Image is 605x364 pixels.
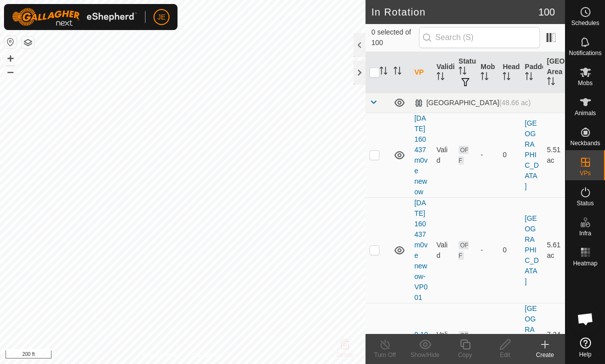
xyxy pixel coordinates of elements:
[414,114,427,196] a: [DATE] 160437m0ve new ow
[498,197,520,303] td: 0
[379,68,387,76] p-sorticon: Activate to sort
[414,199,427,301] a: [DATE] 160437m0ve new ow-VP001
[579,230,591,236] span: Infra
[4,36,16,48] button: Reset Map
[480,150,494,160] div: -
[4,53,16,65] button: +
[521,52,543,93] th: Paddock
[538,5,555,20] span: 100
[573,260,597,266] span: Heatmap
[458,146,468,165] span: OFF
[22,37,34,49] button: Map Layers
[432,52,454,93] th: Validity
[525,119,539,190] a: [GEOGRAPHIC_DATA]
[476,52,498,93] th: Mob
[579,170,590,176] span: VPs
[419,27,540,48] input: Search (S)
[499,99,530,107] span: (48.66 ac)
[458,68,466,76] p-sorticon: Activate to sort
[454,52,476,93] th: Status
[480,74,488,82] p-sorticon: Activate to sort
[565,333,605,361] a: Help
[436,74,444,82] p-sorticon: Activate to sort
[4,66,16,78] button: –
[570,304,600,334] div: Open chat
[393,68,401,76] p-sorticon: Activate to sort
[458,241,468,260] span: OFF
[458,331,468,350] span: OFF
[371,6,538,18] h2: In Rotation
[525,350,565,359] div: Create
[502,74,510,82] p-sorticon: Activate to sort
[485,350,525,359] div: Edit
[574,110,596,116] span: Animals
[547,79,555,87] p-sorticon: Activate to sort
[525,214,539,285] a: [GEOGRAPHIC_DATA]
[157,12,165,23] span: JE
[365,350,405,359] div: Turn Off
[579,351,591,357] span: Help
[405,350,445,359] div: Show/Hide
[410,52,432,93] th: VP
[576,200,593,206] span: Status
[432,197,454,303] td: Valid
[414,99,531,107] div: [GEOGRAPHIC_DATA]
[571,20,599,26] span: Schedules
[543,113,565,197] td: 5.51 ac
[432,113,454,197] td: Valid
[543,197,565,303] td: 5.61 ac
[498,113,520,197] td: 0
[569,50,601,56] span: Notifications
[578,80,592,86] span: Mobs
[445,350,485,359] div: Copy
[12,8,137,26] img: Gallagher Logo
[543,52,565,93] th: [GEOGRAPHIC_DATA] Area
[143,351,180,360] a: Privacy Policy
[525,74,533,82] p-sorticon: Activate to sort
[480,245,494,255] div: -
[371,27,419,48] span: 0 selected of 100
[498,52,520,93] th: Head
[414,330,428,349] a: 9.10-1
[192,351,222,360] a: Contact Us
[570,140,600,146] span: Neckbands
